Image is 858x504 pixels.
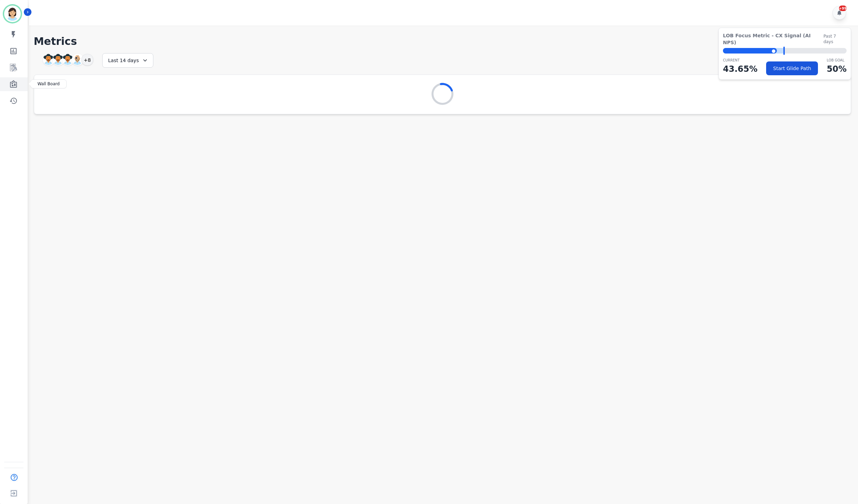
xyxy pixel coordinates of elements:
div: +99 [839,6,847,11]
p: CURRENT [723,58,757,63]
button: Start Glide Path [766,61,818,75]
span: Past 7 days [823,33,847,45]
p: 50 % [827,63,847,75]
p: 43.65 % [723,63,757,75]
h1: Metrics [34,35,851,48]
p: LOB Goal [827,58,847,63]
div: +8 [82,54,93,66]
div: Last 14 days [102,53,153,68]
img: Bordered avatar [4,6,21,22]
div: ⬤ [723,48,777,54]
span: LOB Focus Metric - CX Signal (AI NPS) [723,32,823,46]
